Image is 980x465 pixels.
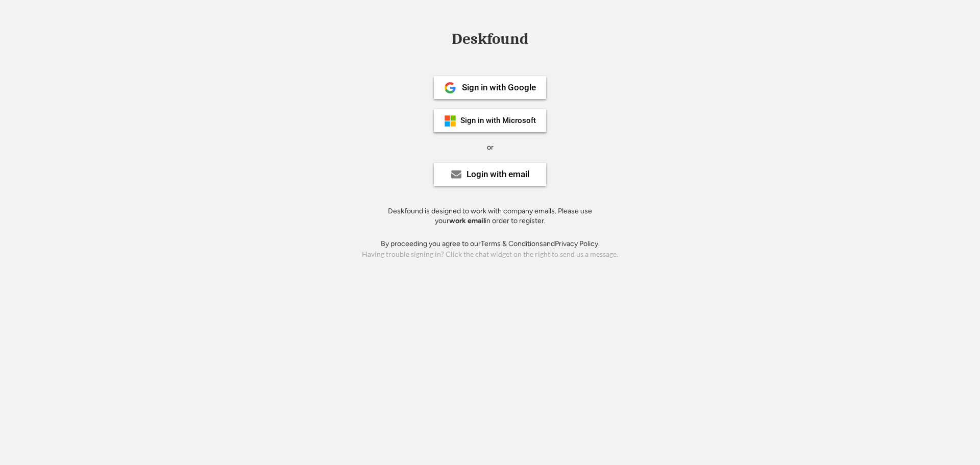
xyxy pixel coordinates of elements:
[449,216,485,225] strong: work email
[375,206,605,226] div: Deskfound is designed to work with company emails. Please use your in order to register.
[381,239,600,249] div: By proceeding you agree to our and
[444,115,456,127] img: ms-symbollockup_mssymbol_19.png
[447,31,533,47] div: Deskfound
[487,142,494,153] div: or
[555,239,600,248] a: Privacy Policy.
[481,239,543,248] a: Terms & Conditions
[467,170,529,179] div: Login with email
[444,82,456,94] img: 1024px-Google__G__Logo.svg.png
[462,83,536,92] div: Sign in with Google
[460,117,536,125] div: Sign in with Microsoft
